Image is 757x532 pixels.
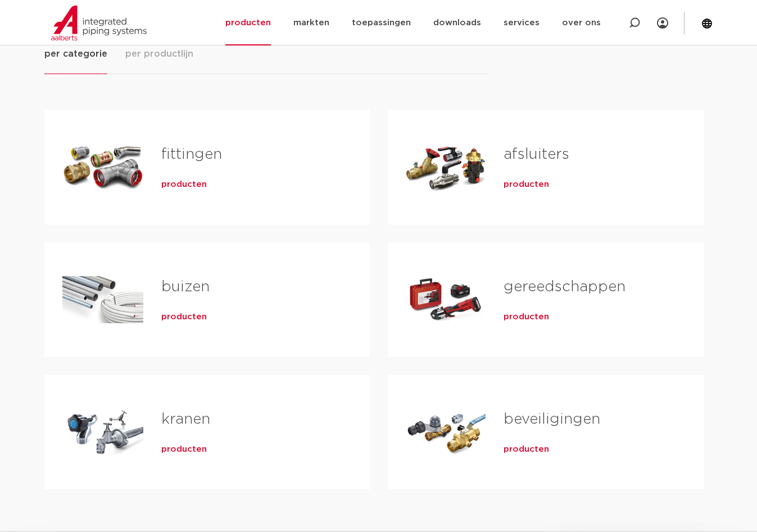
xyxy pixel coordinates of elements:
a: producten [504,444,549,455]
a: producten [161,311,207,323]
a: buizen [161,279,210,294]
a: beveiligingen [504,412,600,426]
a: afsluiters [504,147,569,162]
a: producten [161,179,207,190]
span: per productlijn [125,47,193,61]
div: Tabs. Open items met enter of spatie, sluit af met escape en navigeer met de pijltoetsen. [44,47,713,507]
a: kranen [161,412,210,426]
a: producten [504,311,549,323]
a: fittingen [161,147,222,162]
a: producten [504,179,549,190]
a: gereedschappen [504,279,625,294]
a: producten [161,444,207,455]
span: per categorie [44,47,107,61]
